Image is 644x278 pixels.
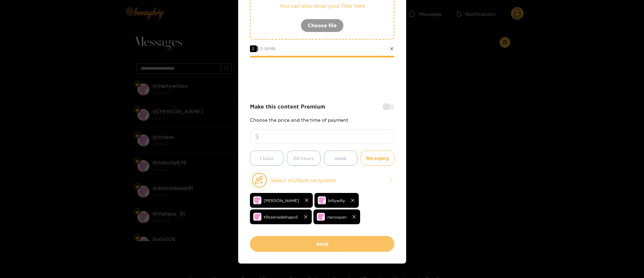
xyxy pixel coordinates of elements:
img: no-avatar.png [253,196,261,204]
button: No expiry [361,151,394,166]
button: Choose file [301,19,344,32]
span: billywilly [328,197,345,204]
button: week [324,151,357,166]
button: Select multiple recipients [250,172,394,188]
img: no-avatar.png [318,196,326,204]
p: Choose the price and the time of payment [250,117,394,122]
span: tifoseriadelnapoli [264,213,298,221]
span: [PERSON_NAME] [264,197,299,204]
p: You can also drop your files here [264,2,380,10]
button: Send [250,236,394,252]
span: week [335,154,347,162]
span: No expiry [366,154,389,162]
span: nacospan [327,213,346,221]
span: 2 [250,45,257,52]
button: 24 hours [287,151,320,166]
span: 0.36 MB [260,46,275,51]
strong: Make this content Premium [250,103,325,111]
button: 1 hour [250,151,284,166]
span: 1 hour [260,154,274,162]
img: no-avatar.png [253,213,261,221]
span: 24 hours [293,154,314,162]
img: no-avatar.png [317,213,325,221]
